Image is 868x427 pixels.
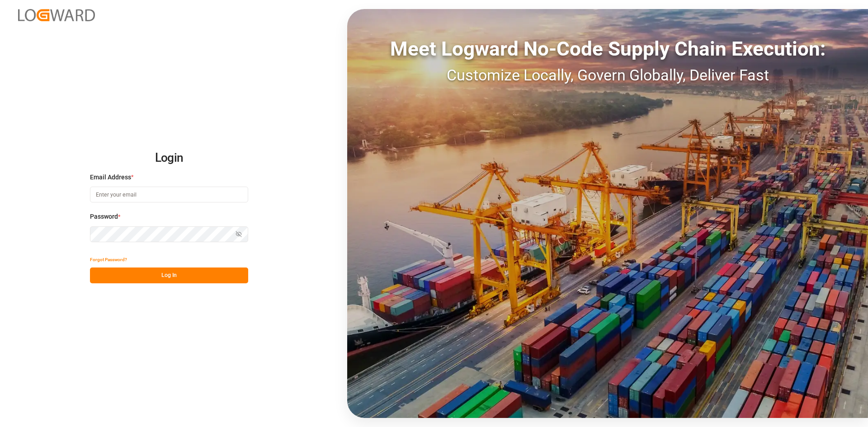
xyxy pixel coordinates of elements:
[90,212,118,221] span: Password
[90,144,248,173] h2: Login
[347,64,868,87] div: Customize Locally, Govern Globally, Deliver Fast
[18,9,95,21] img: Logward_new_orange.png
[90,267,248,283] button: Log In
[90,173,131,182] span: Email Address
[347,34,868,64] div: Meet Logward No-Code Supply Chain Execution:
[90,187,248,202] input: Enter your email
[90,252,127,267] button: Forgot Password?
